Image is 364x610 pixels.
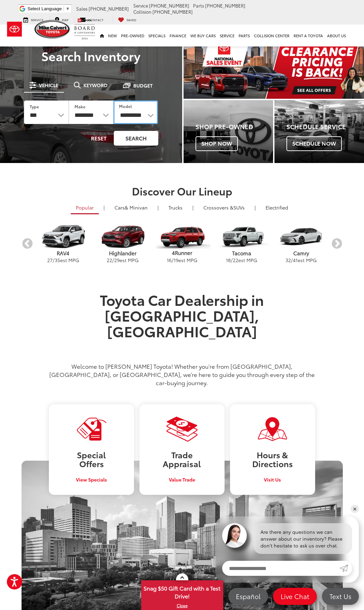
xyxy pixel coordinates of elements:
p: / est MPG [152,257,212,263]
a: Service [18,16,49,23]
span: Value Trade [169,476,195,483]
h4: Schedule Service [286,123,364,130]
li: | [191,204,195,211]
img: Toyota 4Runner [154,225,210,248]
span: View Specials [76,476,107,483]
p: / est MPG [271,257,331,263]
span: [PHONE_NUMBER] [152,9,193,15]
span: Snag $50 Gift Card with a Test Drive! [142,581,223,602]
div: Are there any questions we can answer about our inventory? Please don't hesitate to ask us over c... [254,523,352,554]
span: Collision [133,9,151,15]
label: Make [75,104,85,109]
a: Live Chat [273,588,317,605]
img: Toyota Highlander [94,225,151,248]
span: Sales [76,5,87,12]
span: Español [232,592,264,600]
a: New [106,25,119,46]
p: / est MPG [212,257,271,263]
img: Visit Our Dealership [257,416,288,442]
span: 27 [47,257,53,263]
button: Next [331,238,343,250]
img: Agent profile photo [222,523,247,548]
a: About Us [325,25,348,46]
a: Rent a Toyota [292,25,325,46]
a: Electrified [260,202,293,213]
a: SUVs [198,202,250,213]
a: Submit [340,561,352,576]
a: SpecialOffers View Specials [49,404,134,495]
a: WE BUY CARS [188,25,218,46]
span: 22 [107,257,112,263]
p: / est MPG [33,257,93,263]
span: Crossovers & [203,204,233,211]
a: Trucks [163,202,188,213]
span: Budget [133,83,153,88]
span: 16 [167,257,172,263]
input: Enter your message [222,561,340,576]
span: Shop Now [196,136,238,151]
span: & Minivan [125,204,148,211]
a: Shop Pre-Owned Shop Now [184,100,273,163]
p: Highlander [93,249,152,257]
li: | [102,204,106,211]
aside: carousel [22,219,343,269]
a: TradeAppraisal Value Trade [139,404,225,495]
a: Select Language​ [28,6,70,11]
span: 18 [226,257,231,263]
span: Visit Us [264,476,281,483]
a: Schedule Service Schedule Now [274,100,364,163]
span: Schedule Now [286,136,342,151]
a: Home [98,25,106,46]
span: [PHONE_NUMBER] [205,2,245,9]
span: ▼ [66,6,70,11]
p: / est MPG [93,257,152,263]
span: Contact [88,17,104,22]
span: Service [31,17,43,22]
span: Parts [193,2,204,9]
img: Mike Calvert Toyota [35,20,71,39]
img: Visit Our Dealership [166,416,198,442]
button: Reset [85,131,112,146]
button: Previous [22,238,33,250]
img: Visit Our Dealership [76,416,107,442]
span: ​ [64,6,64,11]
h2: Discover Our Lineup [22,185,343,196]
a: Collision Center [252,25,292,46]
li: | [253,204,257,211]
span: Service [133,2,148,9]
a: Hours &Directions Visit Us [230,404,315,495]
span: 35 [55,257,60,263]
span: [PHONE_NUMBER] [89,5,129,12]
div: Toyota [184,100,273,163]
span: [PHONE_NUMBER] [149,2,189,9]
a: Service [218,25,237,46]
img: Toyota Camry [273,225,329,248]
span: Vehicle [39,83,58,87]
a: Español [228,588,268,605]
a: Pre-Owned [119,25,146,46]
p: Camry [271,249,331,257]
a: Popular [71,202,99,214]
a: Finance [167,25,188,46]
button: Search [114,131,158,146]
span: 41 [293,257,298,263]
h3: Hours & Directions [235,450,310,468]
span: Saved [126,17,136,22]
img: Toyota RAV4 [35,225,91,248]
h1: Toyota Car Dealership in [GEOGRAPHIC_DATA], [GEOGRAPHIC_DATA] [49,292,315,355]
span: 32 [285,257,291,263]
li: | [156,204,160,211]
p: RAV4 [33,249,93,257]
h3: Special Offers [54,450,129,468]
span: Select Language [28,6,62,11]
span: 29 [114,257,120,263]
a: My Saved Vehicles [113,16,141,23]
label: Model [119,103,132,109]
a: Map [50,16,73,23]
a: Parts [237,25,252,46]
a: Contact [75,16,109,23]
p: Welcome to [PERSON_NAME] Toyota! Whether you’re from [GEOGRAPHIC_DATA], [GEOGRAPHIC_DATA], or [GE... [49,362,315,387]
img: Toyota [2,18,27,40]
a: Cars [109,202,153,213]
span: 22 [233,257,238,263]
